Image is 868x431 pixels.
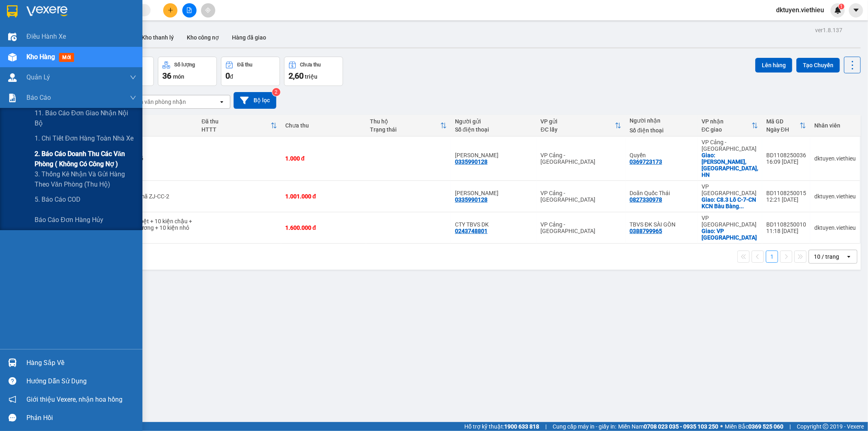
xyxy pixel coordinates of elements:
button: file-add [182,3,197,18]
strong: 0369 525 060 [748,423,783,430]
div: VP Cảng - [GEOGRAPHIC_DATA] [541,221,622,234]
span: plus [168,7,173,13]
th: Toggle SortBy [697,115,762,136]
div: Thu hộ [370,118,441,125]
th: Toggle SortBy [197,115,281,136]
div: Phản hồi [26,412,136,424]
button: Đã thu0đ [221,57,280,86]
span: ⚪️ [720,425,723,428]
span: 3. Thống kê nhận và gửi hàng theo văn phòng (thu hộ) [35,169,136,189]
div: Nam- Hồng Vận [455,152,533,158]
div: VP gửi [541,118,615,125]
div: 1.600.000 đ [285,224,362,231]
span: Cung cấp máy in - giấy in: [553,422,616,431]
div: VP Cảng - [GEOGRAPHIC_DATA] [541,152,622,165]
div: 0827330978 [630,196,662,203]
sup: 1 [839,4,844,9]
span: Miền Nam [618,422,718,431]
div: Ghi chú [120,126,193,133]
span: down [130,74,136,81]
div: Số lượng [174,62,195,68]
span: aim [205,7,211,13]
th: Toggle SortBy [762,115,810,136]
div: VP nhận [702,118,752,125]
div: Số điện thoại [630,127,693,134]
div: Nhân viên [814,122,856,129]
div: dktuyen.viethieu [814,224,856,231]
div: Hướng dẫn sử dụng [26,375,136,387]
span: message [9,414,16,422]
span: Điều hành xe [26,31,66,42]
span: 0 [225,71,230,81]
div: Mã GD [766,118,800,125]
span: 2,60 [289,71,304,81]
span: 11. Báo cáo đơn giao nhận nội bộ [35,108,136,128]
div: Đã thu [237,62,252,68]
img: solution-icon [8,94,17,102]
span: down [130,95,136,101]
th: Toggle SortBy [537,115,626,136]
div: Chưa thu [285,122,362,129]
div: ver 1.8.137 [815,26,842,35]
div: Giao: VP Sài Gòn [702,228,758,241]
div: 0335990128 [455,196,488,203]
div: ĐC lấy [541,126,615,133]
div: BD1108250015 [766,190,806,196]
img: warehouse-icon [8,33,17,41]
span: caret-down [853,7,860,14]
span: triệu [305,73,317,80]
span: 5. Báo cáo COD [35,194,81,205]
div: BD1108250036 [766,152,806,158]
button: caret-down [849,3,863,18]
div: 0243748801 [455,228,488,234]
div: 12:21 [DATE] [766,196,806,203]
div: VP [GEOGRAPHIC_DATA] [702,183,758,196]
span: Miền Bắc [725,422,783,431]
div: BD1108250010 [766,221,806,228]
span: Hỗ trợ kỹ thuật: [464,422,539,431]
span: | [789,422,791,431]
button: aim [201,3,215,18]
img: logo-vxr [7,5,17,18]
div: Tên món [120,118,193,125]
div: Số điện thoại [455,126,533,133]
div: Người gửi [455,118,533,125]
svg: open [846,253,852,260]
div: 16:09 [DATE] [766,158,806,165]
span: Báo cáo đơn hàng hủy [35,215,103,225]
span: mới [59,53,74,62]
div: 10 / trang [814,253,839,261]
button: 1 [766,251,778,263]
span: Báo cáo [26,92,51,103]
img: warehouse-icon [8,53,17,62]
div: Ngày ĐH [766,126,800,133]
div: Quyền [630,152,693,158]
button: Lên hàng [755,58,792,73]
span: Giới thiệu Vexere, nhận hoa hồng [26,394,122,405]
div: 0388799965 [630,228,662,234]
div: Người nhận [630,117,693,124]
div: dktuyen.viethieu [814,193,856,200]
div: CTY TBVS DK [455,221,533,228]
button: Số lượng36món [158,57,217,86]
div: 10 kiện bệt + 10 kiện chậu + 2 kiện gương + 10 kiện nhỏ TBVS [120,218,193,237]
div: 0369723173 [630,158,662,165]
span: copyright [823,424,829,429]
div: 1.001.000 đ [285,193,362,200]
button: Kho thanh lý [135,28,180,47]
span: file-add [186,7,192,13]
div: TBVS ĐK SÀI GÒN [630,221,693,228]
div: Trạng thái [370,126,441,133]
div: Hàng sắp về [26,357,136,369]
strong: 1900 633 818 [504,423,539,430]
th: Toggle SortBy [366,115,451,136]
div: 1.000 đ [285,155,362,162]
span: đ [230,73,233,80]
div: dktuyen.viethieu [814,155,856,162]
div: VP [GEOGRAPHIC_DATA] [702,215,758,228]
span: ... [739,203,744,209]
button: plus [163,3,177,18]
button: Hàng đã giao [225,28,273,47]
div: Chọn văn phòng nhận [130,98,186,106]
sup: 2 [272,88,280,96]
